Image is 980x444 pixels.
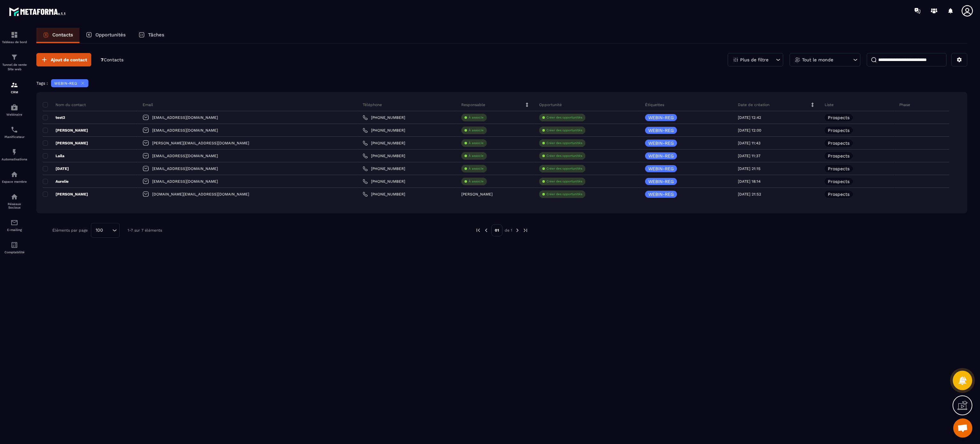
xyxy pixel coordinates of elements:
[2,49,27,76] a: formationformationTunnel de vente Site web
[2,63,27,72] p: Tunnel de vente Site web
[104,57,123,62] span: Contacts
[491,224,502,236] p: 01
[11,103,18,111] img: automations
[828,128,850,133] p: Prospects
[648,192,674,196] p: WEBIN-REG
[36,28,79,43] a: Contacts
[2,40,27,44] p: Tableau de bord
[11,148,18,156] img: automations
[2,214,27,236] a: emailemailE-mailing
[2,143,27,166] a: automationsautomationsAutomatisations
[93,227,105,234] span: 100
[36,81,48,86] p: Tags :
[828,154,850,158] p: Prospects
[363,102,382,107] p: Téléphone
[11,193,18,201] img: social-network
[2,90,27,94] p: CRM
[2,166,27,188] a: automationsautomationsEspace membre
[105,227,111,234] input: Search for option
[43,179,69,184] p: Aurelie
[11,219,18,226] img: email
[953,418,972,438] div: Ouvrir le chat
[475,227,481,233] img: prev
[2,26,27,49] a: formationformationTableau de bord
[79,28,132,43] a: Opportunités
[546,192,582,196] p: Créer des opportunités
[648,154,674,158] p: WEBIN-REG
[738,166,761,171] p: [DATE] 21:15
[95,32,126,38] p: Opportunités
[363,141,405,146] a: [PHONE_NUMBER]
[11,81,18,89] img: formation
[52,32,73,38] p: Contacts
[11,31,18,39] img: formation
[738,115,761,120] p: [DATE] 12:42
[648,166,674,171] p: WEBIN-REG
[2,228,27,232] p: E-mailing
[546,179,582,184] p: Créer des opportunités
[363,179,405,184] a: [PHONE_NUMBER]
[828,166,850,171] p: Prospects
[461,102,485,107] p: Responsable
[828,115,850,120] p: Prospects
[2,99,27,121] a: automationsautomationsWebinaire
[738,141,761,145] p: [DATE] 11:43
[802,57,833,62] p: Tout le monde
[546,154,582,158] p: Créer des opportunités
[2,202,27,209] p: Réseaux Sociaux
[645,102,664,107] p: Étiquettes
[899,102,910,107] p: Phase
[43,115,65,120] p: test2
[51,57,87,63] span: Ajout de contact
[363,192,405,197] a: [PHONE_NUMBER]
[2,76,27,99] a: formationformationCRM
[546,166,582,171] p: Créer des opportunités
[648,141,674,145] p: WEBIN-REG
[2,188,27,214] a: social-networksocial-networkRéseaux Sociaux
[2,113,27,116] p: Webinaire
[738,154,761,158] p: [DATE] 11:37
[738,192,761,196] p: [DATE] 21:52
[91,223,120,238] div: Search for option
[539,102,562,107] p: Opportunité
[43,102,86,107] p: Nom du contact
[43,128,88,133] p: [PERSON_NAME]
[143,102,153,107] p: Email
[9,6,66,17] img: logo
[11,126,18,134] img: scheduler
[363,115,405,120] a: [PHONE_NUMBER]
[648,128,674,133] p: WEBIN-REG
[740,57,768,62] p: Plus de filtre
[505,228,512,233] p: de 1
[43,141,88,146] p: [PERSON_NAME]
[363,166,405,171] a: [PHONE_NUMBER]
[523,227,528,233] img: next
[469,128,484,133] p: À associe
[2,121,27,143] a: schedulerschedulerPlanificateur
[828,192,850,196] p: Prospects
[43,166,69,171] p: [DATE]
[648,115,674,120] p: WEBIN-REG
[469,154,484,158] p: À associe
[738,102,769,107] p: Date de création
[54,81,77,86] p: WEBIN-REG
[648,179,674,184] p: WEBIN-REG
[148,32,164,38] p: Tâches
[469,115,484,120] p: À associe
[132,28,171,43] a: Tâches
[738,128,761,133] p: [DATE] 12:00
[11,171,18,178] img: automations
[469,179,484,184] p: À associe
[461,192,493,196] p: [PERSON_NAME]
[515,227,520,233] img: next
[43,153,64,158] p: Laila
[11,241,18,249] img: accountant
[2,135,27,139] p: Planificateur
[2,250,27,254] p: Comptabilité
[469,141,484,145] p: À associe
[43,192,88,197] p: [PERSON_NAME]
[738,179,761,184] p: [DATE] 18:14
[828,179,850,184] p: Prospects
[128,228,162,233] p: 1-7 sur 7 éléments
[2,236,27,259] a: accountantaccountantComptabilité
